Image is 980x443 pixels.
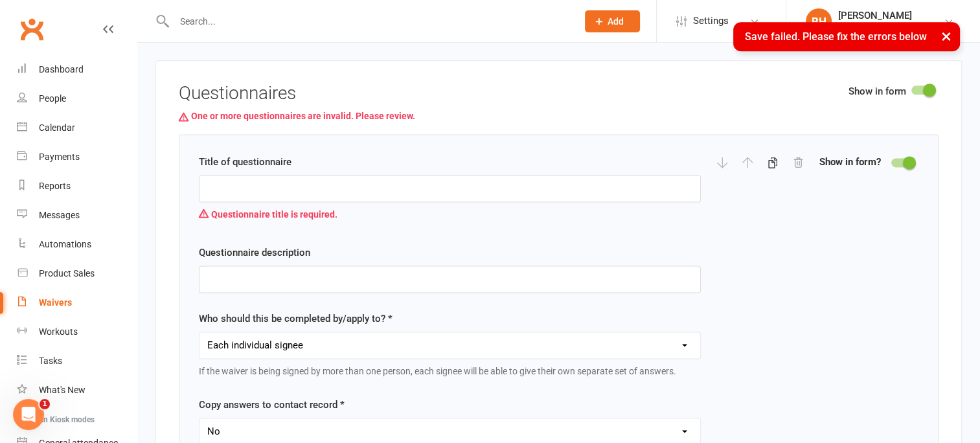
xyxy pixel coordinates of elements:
div: Payments [39,152,80,162]
h3: Questionnaires [179,84,939,124]
div: Reports [39,181,71,191]
span: Add [608,16,624,27]
a: Tasks [17,346,137,376]
a: Clubworx [16,13,48,45]
span: smiley reaction [240,309,273,335]
a: Reports [17,172,137,201]
div: If the waiver is being signed by more than one person, each signee will be able to give their own... [199,364,701,378]
label: Show in form [849,84,906,99]
label: Title of questionnaire [199,154,291,170]
span: Settings [693,6,729,36]
div: Automations [39,239,91,249]
div: Messages [39,210,80,220]
a: Payments [17,142,137,172]
div: What's New [39,385,85,395]
button: × [935,22,958,50]
div: Workouts [39,326,78,337]
a: People [17,84,137,113]
a: Open in help center [171,351,275,361]
div: BH [806,8,832,34]
div: People [39,93,66,104]
div: Waivers [39,297,72,308]
a: Workouts [17,317,137,346]
a: Calendar [17,113,137,142]
button: Add [585,10,640,32]
span: neutral face reaction [206,309,240,335]
span: 1 [40,399,50,409]
div: Did this answer your question? [16,296,430,310]
span: 😞 [179,309,198,335]
button: go back [8,5,33,30]
input: Search... [170,12,568,30]
span: disappointed reaction [172,309,206,335]
strong: Show in form? [819,154,881,170]
div: Dashboard [39,64,84,74]
a: Waivers [17,288,137,317]
a: Dashboard [17,55,137,84]
a: Messages [17,201,137,230]
div: Close [414,5,437,28]
iframe: Intercom live chat [13,399,44,430]
span: One or more questionnaires are invalid. Please review. [179,106,415,126]
div: Save failed. Please fix the errors below [733,22,960,51]
button: Collapse window [389,5,414,30]
div: Tasks [39,356,62,366]
div: Questionnaire title is required. [199,202,701,227]
span: 😐 [213,309,232,335]
div: Calendar [39,122,75,133]
a: Automations [17,230,137,259]
div: Product Sales [39,268,95,278]
label: Who should this be completed by/apply to? * [199,311,393,326]
a: Product Sales [17,259,137,288]
div: [PERSON_NAME] [838,10,912,21]
label: Copy answers to contact record * [199,397,345,413]
label: Questionnaire description [199,245,310,260]
a: What's New [17,376,137,405]
span: 😃 [247,309,266,335]
div: Bernz-Body-Fit [838,21,912,33]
